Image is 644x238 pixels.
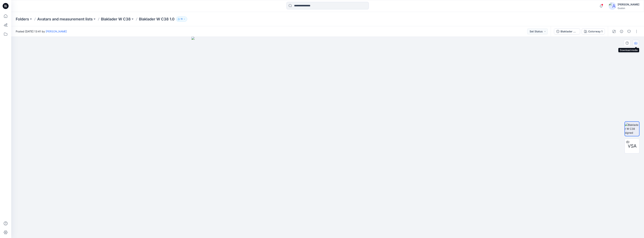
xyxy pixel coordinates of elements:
a: Blaklader W C38 [101,16,131,22]
div: [PERSON_NAME] [618,2,639,7]
p: Blaklader W C38 1.0 [139,16,174,22]
a: [PERSON_NAME] [46,30,67,33]
a: Avatars and measurement lists [37,16,93,22]
img: avatar [609,2,616,10]
div: Blaklader W C38 1.0 [561,29,578,34]
button: Colorway 1 [582,28,605,34]
div: Colorway 1 [588,29,602,34]
p: 11 [181,17,183,21]
div: Guston [618,7,639,10]
img: eyJhbGciOiJIUzI1NiIsImtpZCI6IjAiLCJzbHQiOiJzZXMiLCJ0eXAiOiJKV1QifQ.eyJkYXRhIjp7InR5cGUiOiJzdG9yYW... [192,37,464,238]
img: Blaklader W C38 signed [625,123,639,135]
span: VSA [628,143,637,149]
button: Details [619,28,625,34]
button: 11 [176,16,187,22]
button: Blaklader W C38 1.0 [554,28,580,34]
span: Posted [DATE] 13:41 by [16,29,67,33]
a: Folders [16,16,29,22]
